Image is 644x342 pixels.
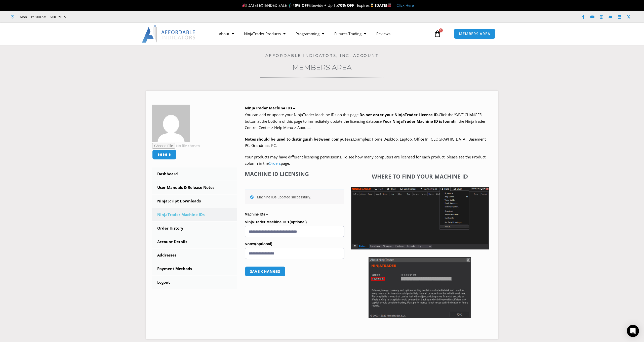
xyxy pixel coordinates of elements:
img: LogoAI | Affordable Indicators – NinjaTrader [142,25,196,43]
a: NinjaScript Downloads [152,195,237,208]
img: 🏭 [387,4,391,7]
b: NinjaTrader Machine IDs – [245,105,295,110]
span: You can add or update your NinjaTrader Machine IDs on this page. [245,112,359,117]
span: MEMBERS AREA [459,32,490,36]
span: Mon - Fri: 8:00 AM – 6:00 PM EST [19,14,68,20]
strong: Notes should be used to distinguish between computers. [245,137,353,142]
a: 0 [426,26,449,41]
span: (optional) [255,242,272,246]
a: Members Area [292,63,352,72]
span: (optional) [290,220,307,224]
a: Click Here [396,3,414,8]
a: NinjaTrader Products [239,28,291,39]
h4: Machine ID Licensing [245,170,344,177]
strong: 40% OFF [293,3,309,8]
span: 0 [439,28,443,32]
a: Reviews [371,28,395,39]
a: Orders [269,161,281,166]
b: Do not enter your NinjaTrader License ID. [359,112,439,117]
a: Order History [152,222,237,235]
a: Dashboard [152,167,237,181]
strong: 70% OFF [338,3,354,8]
nav: Menu [214,28,433,39]
img: 6cf48d6731805456bc9a3963a50e3b0f30c8a7b793021f84b2f5e620bbbf8e9a [152,105,190,142]
nav: Account pages [152,167,237,289]
strong: Your NinjaTrader Machine ID is found [383,119,454,124]
img: Screenshot 2025-01-17 114931 | Affordable Indicators – NinjaTrader [369,257,471,318]
a: MEMBERS AREA [454,29,496,39]
div: Open Intercom Messenger [627,325,639,337]
a: Programming [291,28,329,39]
button: Save changes [245,266,286,277]
span: Click the ‘SAVE CHANGES’ button at the bottom of this page to immediately update the licensing da... [245,112,486,130]
a: About [214,28,239,39]
a: Logout [152,276,237,289]
div: Machine IDs updated successfully. [245,190,344,204]
label: NinjaTrader Machine ID 1 [245,218,344,226]
img: ⌛ [370,4,374,7]
iframe: Customer reviews powered by Trustpilot [75,14,150,19]
span: [DATE] EXTENDED SALE 🏌️‍♂️ Sitewide + Up To | Expires [241,3,375,8]
a: Addresses [152,249,237,262]
span: Your products may have different licensing permissions. To see how many computers are licensed fo... [245,154,486,166]
img: 🎉 [242,4,246,7]
h4: Where to find your Machine ID [351,173,489,180]
strong: [DATE] [375,3,391,8]
a: Affordable Indicators, Inc. Account [265,53,379,58]
span: Examples: Home Desktop, Laptop, Office In [GEOGRAPHIC_DATA], Basement PC, Grandma’s PC. [245,137,486,148]
a: User Manuals & Release Notes [152,181,237,194]
strong: Machine IDs – [245,212,268,216]
a: Account Details [152,235,237,248]
a: Payment Methods [152,262,237,275]
label: Notes [245,240,344,248]
img: Screenshot 2025-01-17 1155544 | Affordable Indicators – NinjaTrader [351,187,489,249]
a: Futures Trading [329,28,371,39]
a: NinjaTrader Machine IDs [152,208,237,221]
